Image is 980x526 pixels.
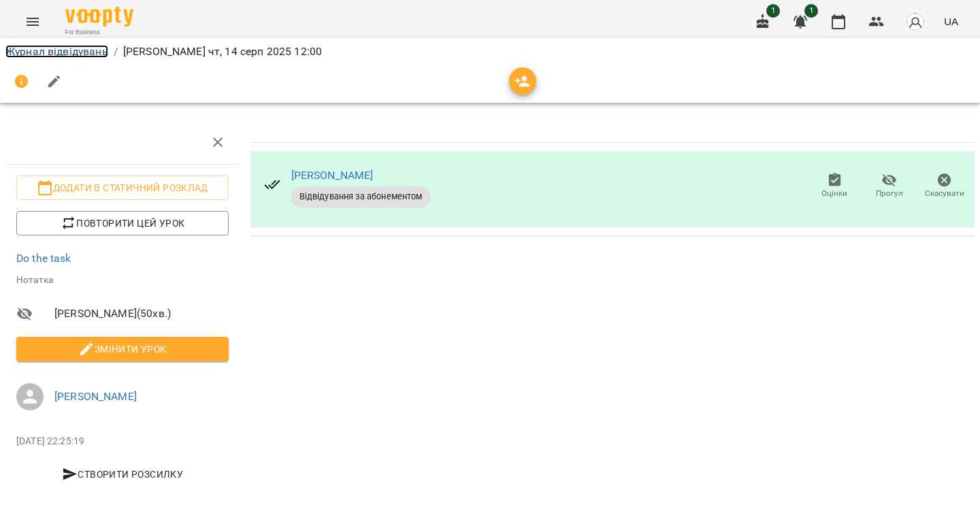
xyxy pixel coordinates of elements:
a: [PERSON_NAME] [54,390,137,403]
span: Скасувати [925,188,964,199]
nav: breadcrumb [5,44,975,60]
span: [PERSON_NAME] ( 50 хв. ) [54,306,229,322]
button: Прогул [862,167,917,206]
span: Додати в статичний розклад [27,180,218,196]
a: Do the task [16,252,71,265]
button: Змінити урок [16,337,229,361]
span: 1 [766,4,780,18]
li: / [114,44,118,60]
a: [PERSON_NAME] [291,169,374,182]
p: [DATE] 22:25:19 [16,435,229,448]
span: Створити розсилку [22,466,223,482]
span: 1 [804,4,818,18]
button: Оцінки [807,167,862,206]
span: Відвідування за абонементом [291,191,431,203]
button: UA [938,9,964,34]
button: Додати в статичний розклад [16,176,229,200]
p: Нотатка [16,274,229,287]
button: Скасувати [917,167,972,206]
span: Змінити урок [27,341,218,357]
button: Повторити цей урок [16,211,229,235]
p: [PERSON_NAME] чт, 14 серп 2025 12:00 [123,44,322,60]
button: Menu [16,5,49,38]
img: Voopty Logo [65,7,133,27]
span: Повторити цей урок [27,215,218,231]
a: Журнал відвідувань [5,45,108,58]
button: Створити розсилку [16,462,229,487]
span: For Business [65,28,133,37]
img: avatar_s.png [906,12,925,31]
span: UA [944,14,958,29]
span: Оцінки [821,188,847,199]
span: Прогул [876,188,903,199]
